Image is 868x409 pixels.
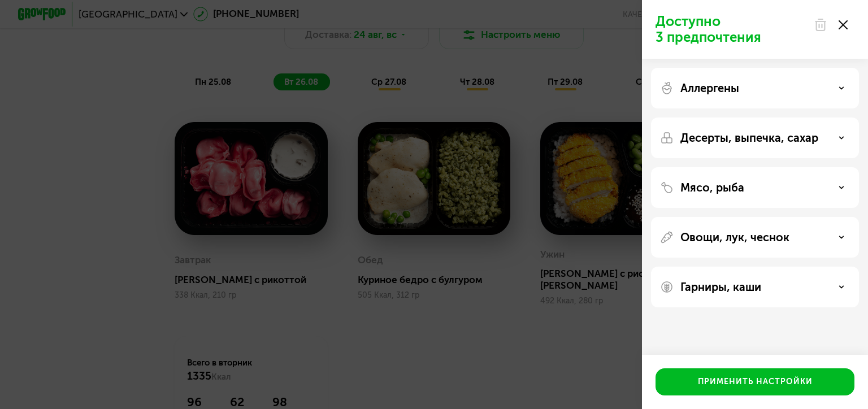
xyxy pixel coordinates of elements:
p: Аллергены [680,81,739,95]
div: Применить настройки [698,376,813,388]
p: Доступно 3 предпочтения [656,14,807,45]
p: Гарниры, каши [680,280,761,294]
p: Мясо, рыба [680,181,744,194]
p: Овощи, лук, чеснок [680,230,789,244]
p: Десерты, выпечка, сахар [680,131,818,145]
button: Применить настройки [656,368,854,395]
